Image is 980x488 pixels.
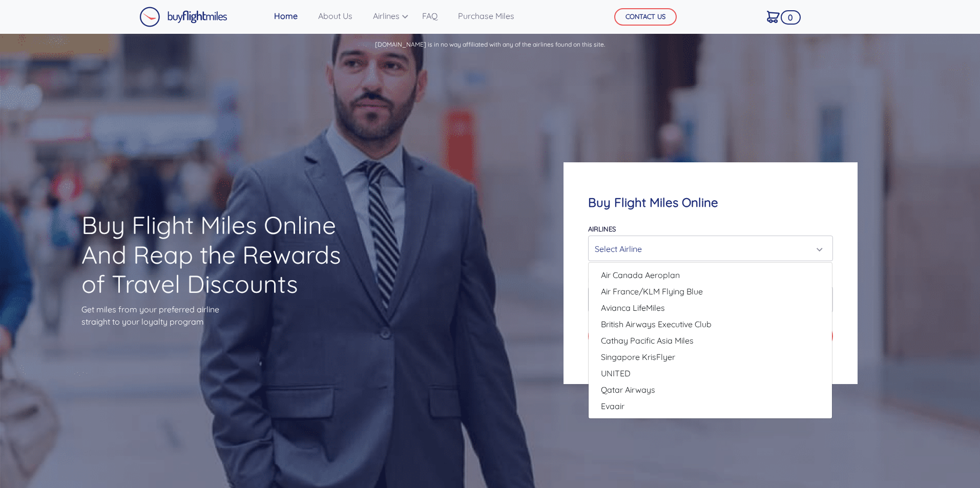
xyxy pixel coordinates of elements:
p: Get miles from your preferred airline straight to your loyalty program [81,303,359,328]
span: UNITED [601,367,631,379]
span: Singapore KrisFlyer [601,351,675,363]
span: Avianca LifeMiles [601,302,665,314]
img: Buy Flight Miles Logo [139,7,227,27]
span: Cathay Pacific Asia Miles [601,334,694,347]
a: About Us [314,6,357,26]
label: Airlines [588,225,616,233]
button: Select Airline [588,236,832,261]
span: Qatar Airways [601,384,655,396]
a: Airlines [369,6,406,26]
span: Air Canada Aeroplan [601,269,680,281]
img: Cart [767,11,780,23]
a: Buy Flight Miles Logo [139,4,227,30]
span: British Airways Executive Club [601,318,712,330]
span: Evaair [601,400,624,412]
a: FAQ [418,6,442,26]
button: CONTACT US [614,8,677,26]
a: 0 [763,6,784,27]
span: Air France/KLM Flying Blue [601,285,703,298]
a: Home [270,6,302,26]
a: Purchase Miles [454,6,518,26]
span: 0 [781,10,801,25]
div: Select Airline [595,239,820,259]
h1: Buy Flight Miles Online And Reap the Rewards of Travel Discounts [81,210,359,299]
h4: Buy Flight Miles Online [588,195,832,210]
